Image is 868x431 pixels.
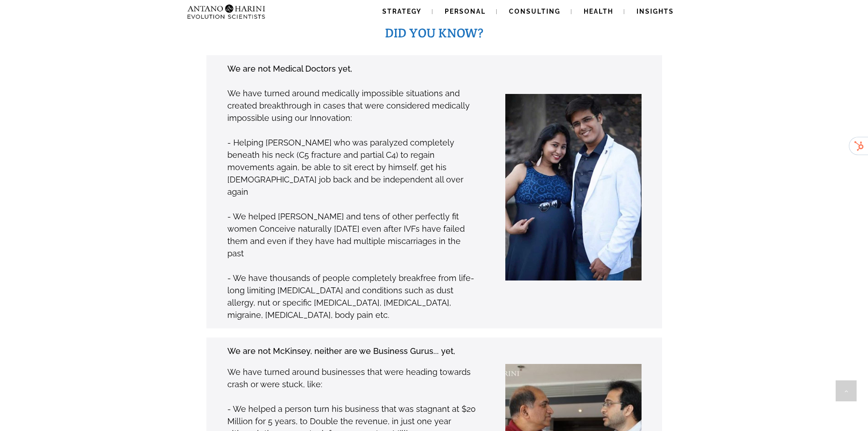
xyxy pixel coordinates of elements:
span: Personal [445,8,486,15]
span: Consulting [509,8,560,15]
span: DID YOU KNOW? [385,25,483,41]
strong: We are not Medical Doctors yet, [227,64,352,73]
p: We have turned around medically impossible situations and created breakthrough in cases that were... [227,87,477,124]
span: Strategy [382,8,421,15]
span: Insights [637,8,674,15]
p: - Helping [PERSON_NAME] who was paralyzed completely beneath his neck (C5 fracture and partial C4... [227,136,477,198]
p: We have turned around businesses that were heading towards crash or were stuck, like: [227,366,477,390]
span: Health [584,8,613,15]
p: - We have thousands of people completely breakfree from life-long limiting [MEDICAL_DATA] and con... [227,272,477,321]
p: - We helped [PERSON_NAME] and tens of other perfectly fit women Conceive naturally [DATE] even af... [227,210,477,260]
strong: We are not McKinsey, neither are we Business Gurus... yet, [227,346,455,356]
